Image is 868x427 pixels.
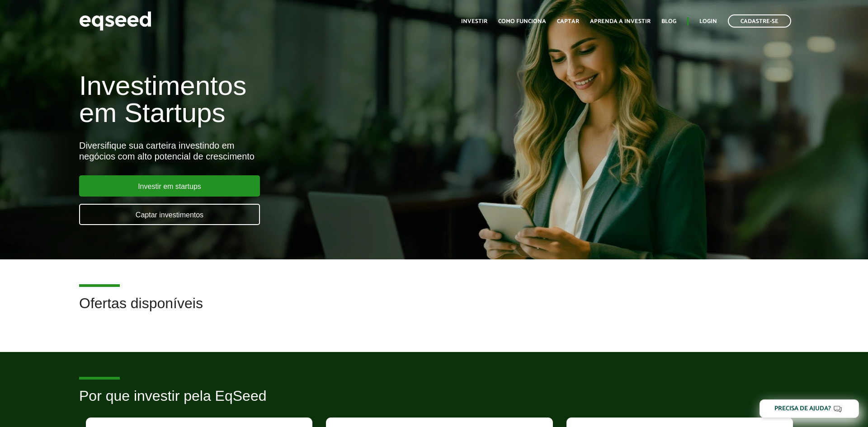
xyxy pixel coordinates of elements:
a: Aprenda a investir [590,19,651,24]
a: Login [699,19,717,24]
a: Como funciona [498,19,546,24]
img: EqSeed [79,9,151,33]
a: Captar investimentos [79,204,260,225]
a: Investir [461,19,487,24]
a: Blog [661,19,676,24]
div: Diversifique sua carteira investindo em negócios com alto potencial de crescimento [79,140,500,162]
h1: Investimentos em Startups [79,72,500,127]
a: Cadastre-se [728,14,791,28]
a: Captar [557,19,579,24]
a: Investir em startups [79,175,260,197]
h2: Ofertas disponíveis [79,296,789,325]
h2: Por que investir pela EqSeed [79,388,789,418]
